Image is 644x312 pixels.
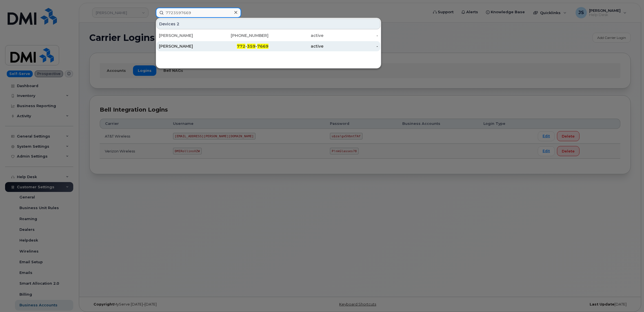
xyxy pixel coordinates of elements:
div: [PERSON_NAME] [159,43,214,49]
div: - [323,33,378,38]
div: [PERSON_NAME] [159,33,214,38]
span: 2 [177,21,179,27]
a: [PERSON_NAME][PHONE_NUMBER]active- [157,30,380,41]
div: active [268,43,323,49]
span: 359 [247,44,256,49]
div: - [323,43,378,49]
div: active [268,33,323,38]
div: Devices [157,19,380,29]
a: [PERSON_NAME]772-359-7669active- [157,41,380,51]
div: - - [214,43,269,49]
span: 7669 [257,44,268,49]
span: 772 [237,44,245,49]
div: [PHONE_NUMBER] [214,33,269,38]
